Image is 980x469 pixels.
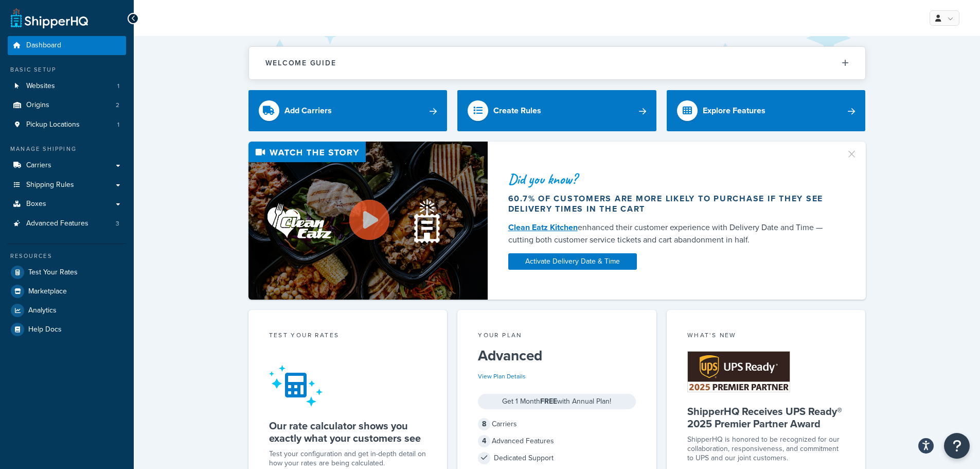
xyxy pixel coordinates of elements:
a: Websites1 [8,77,126,96]
a: Help Docs [8,320,126,339]
div: Advanced Features [478,434,636,448]
a: Analytics [8,301,126,320]
div: Add Carriers [284,103,332,118]
span: 2 [116,101,119,110]
h5: ShipperHQ Receives UPS Ready® 2025 Premier Partner Award [687,405,845,430]
span: Analytics [28,306,57,315]
li: Origins [8,96,126,115]
span: Marketplace [28,287,67,296]
a: Test Your Rates [8,263,126,282]
span: 1 [117,82,119,91]
p: ShipperHQ is honored to be recognized for our collaboration, responsiveness, and commitment to UP... [687,435,845,463]
div: What's New [687,331,845,342]
a: Activate Delivery Date & Time [508,253,637,270]
div: Explore Features [703,103,765,118]
div: Resources [8,252,126,260]
li: Websites [8,77,126,96]
li: Pickup Locations [8,115,126,134]
div: Test your configuration and get in-depth detail on how your rates are being calculated. [269,449,427,468]
span: Pickup Locations [26,120,80,129]
div: Your Plan [478,331,636,342]
div: Create Rules [493,103,541,118]
a: Dashboard [8,36,126,55]
div: Manage Shipping [8,145,126,153]
h5: Advanced [478,348,636,364]
a: Shipping Rules [8,176,126,195]
a: Advanced Features3 [8,214,126,233]
h2: Welcome Guide [265,59,336,67]
span: 3 [116,219,119,228]
span: Boxes [26,200,46,209]
div: 60.7% of customers are more likely to purchase if they see delivery times in the cart [508,194,833,214]
a: Explore Features [667,90,866,131]
strong: FREE [540,396,557,407]
span: Help Docs [28,325,62,334]
span: Websites [26,82,55,91]
div: Carriers [478,417,636,431]
span: 8 [478,418,490,430]
div: Test your rates [269,331,427,342]
span: Origins [26,101,49,110]
span: Dashboard [26,41,61,50]
a: Pickup Locations1 [8,115,126,134]
button: Open Resource Center [944,433,970,459]
a: Create Rules [457,90,656,131]
a: View Plan Details [478,372,526,381]
a: Add Carriers [248,90,448,131]
span: Advanced Features [26,219,88,228]
div: enhanced their customer experience with Delivery Date and Time — cutting both customer service ti... [508,221,833,246]
button: Welcome Guide [249,47,865,79]
span: Carriers [26,161,51,170]
a: Clean Eatz Kitchen [508,221,578,233]
span: Shipping Rules [26,181,74,189]
a: Marketplace [8,282,126,301]
a: Origins2 [8,96,126,115]
div: Dedicated Support [478,451,636,465]
div: Did you know? [508,172,833,186]
div: Basic Setup [8,65,126,74]
span: Test Your Rates [28,268,78,277]
a: Carriers [8,156,126,175]
span: 1 [117,120,119,129]
li: Advanced Features [8,214,126,233]
span: 4 [478,435,490,447]
a: Boxes [8,195,126,214]
div: Get 1 Month with Annual Plan! [478,394,636,409]
h5: Our rate calculator shows you exactly what your customers see [269,420,427,444]
img: Video thumbnail [248,142,488,300]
